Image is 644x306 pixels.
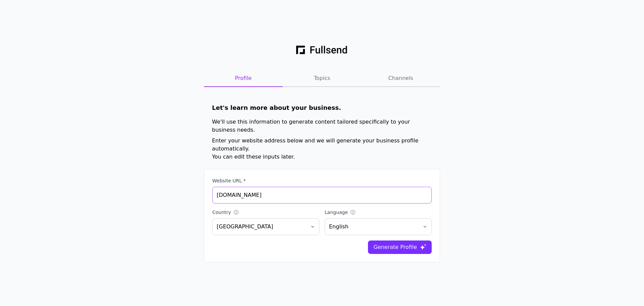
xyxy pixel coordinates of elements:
div: ⓘ [351,209,357,216]
div: ⓘ [234,209,240,216]
button: Channels [361,70,440,87]
button: [GEOGRAPHIC_DATA] [212,218,319,235]
input: fullsendhq.com [212,187,432,204]
button: English [325,218,432,235]
button: Generate Profile [368,241,432,254]
label: Country [212,209,319,216]
h1: Let's learn more about your business. [212,103,432,113]
div: You can edit these inputs later. [212,153,432,161]
div: Enter your website address below and we will generate your business profile automatically. [212,137,432,153]
button: Topics [283,70,362,87]
div: We'll use this information to generate content tailored specifically to your business needs. [212,118,432,134]
label: Language [325,209,432,216]
button: Profile [204,70,283,87]
div: Website URL * [212,177,246,184]
span: [GEOGRAPHIC_DATA] [217,223,306,231]
div: Generate Profile [373,243,417,251]
span: English [329,223,418,231]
